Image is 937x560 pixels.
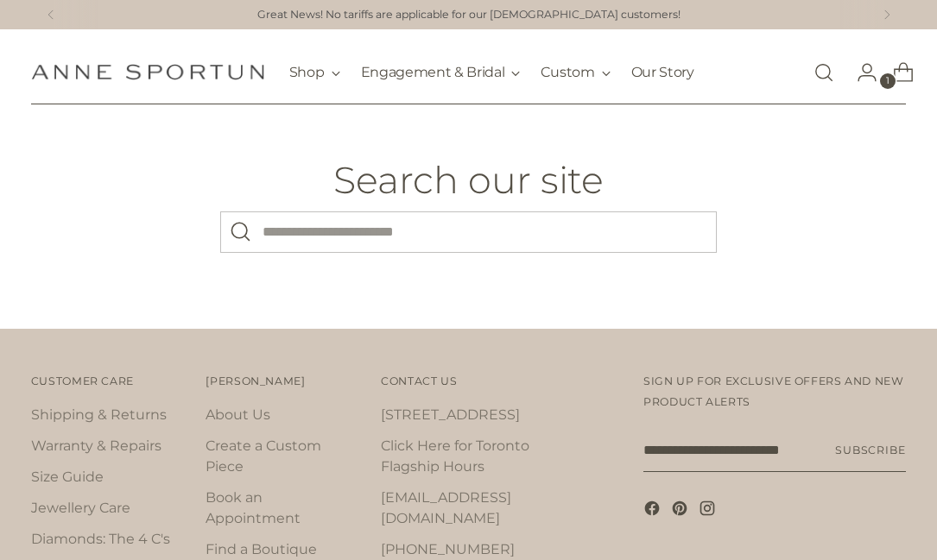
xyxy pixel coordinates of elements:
h1: Search our site [333,160,604,200]
span: Sign up for exclusive offers and new product alerts [643,374,903,408]
span: Customer Care [31,374,134,387]
a: Go to the account page [843,55,877,90]
a: Great News! No tariffs are applicable for our [DEMOGRAPHIC_DATA] customers! [257,7,681,23]
span: [PERSON_NAME] [206,374,305,387]
span: Contact Us [381,374,457,387]
button: Subscribe [835,429,906,472]
a: About Us [206,406,270,423]
button: Search [220,211,262,253]
a: Book an Appointment [206,489,301,526]
a: Open search modal [807,55,841,90]
a: Shipping & Returns [31,406,167,423]
button: Custom [541,53,610,91]
button: Engagement & Bridal [361,53,521,91]
a: Open cart modal [879,55,914,90]
a: Warranty & Repairs [31,437,161,454]
a: Jewellery Care [31,500,130,516]
a: [STREET_ADDRESS] [381,406,520,423]
a: [EMAIL_ADDRESS][DOMAIN_NAME] [381,489,511,526]
button: Shop [289,53,340,91]
span: 1 [880,73,896,89]
a: Size Guide [31,469,104,485]
a: [PHONE_NUMBER] [381,541,515,557]
a: Diamonds: The 4 C's [31,531,170,547]
a: Anne Sportun Fine Jewellery [31,64,264,80]
a: Click Here for Toronto Flagship Hours [381,437,529,475]
a: Find a Boutique [206,541,317,557]
a: Our Story [631,53,694,91]
a: Create a Custom Piece [206,437,321,475]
